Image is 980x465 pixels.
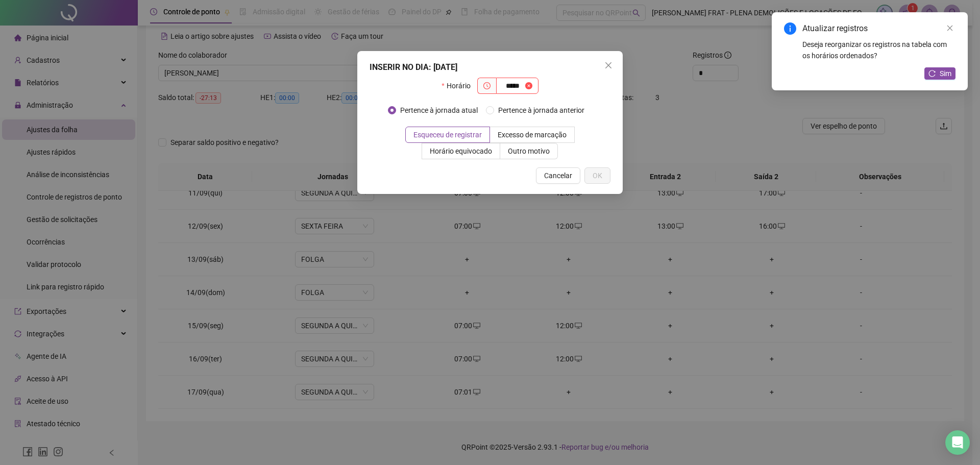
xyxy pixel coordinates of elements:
button: OK [584,167,610,184]
button: Sim [924,67,955,80]
span: Horário equivocado [430,147,492,155]
span: reload [928,70,936,77]
span: clock-circle [483,82,491,89]
span: close [604,61,612,69]
span: Outro motivo [508,147,550,155]
span: Pertence à jornada anterior [494,105,589,116]
span: Excesso de marcação [498,131,567,139]
div: Open Intercom Messenger [945,430,970,455]
label: Horário [442,78,477,94]
div: INSERIR NO DIA : [DATE] [370,61,610,74]
button: Close [600,57,617,74]
span: Sim [940,68,951,79]
div: Atualizar registros [802,22,955,35]
span: info-circle [784,22,796,35]
span: close [946,25,953,32]
button: Cancelar [536,167,580,184]
span: Esqueceu de registrar [413,131,482,139]
a: Close [944,22,955,34]
span: Cancelar [544,170,572,181]
div: Deseja reorganizar os registros na tabela com os horários ordenados? [802,39,955,61]
span: Pertence à jornada atual [396,105,482,116]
